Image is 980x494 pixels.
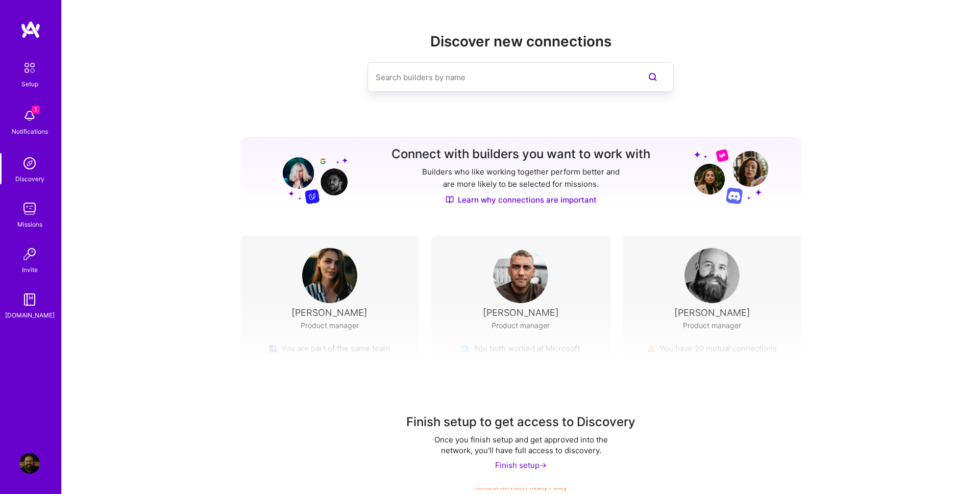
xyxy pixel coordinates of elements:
div: Once you finish setup and get approved into the network, you'll have full access to discovery. [419,434,623,456]
h3: Connect with builders you want to work with [391,147,650,162]
img: Grow your network [694,149,768,204]
img: User Avatar [684,248,740,303]
img: Invite [19,244,40,264]
img: discovery [19,153,40,174]
img: Discover [446,195,454,204]
div: Notifications [12,126,48,137]
img: logo [20,20,41,39]
div: Invite [22,264,38,275]
input: Search builders by name [376,64,625,90]
div: © 2025 ATeams Inc., All rights reserved. [61,463,980,489]
i: icon SearchPurple [647,71,659,83]
img: Grow your network [274,148,348,204]
a: Learn why connections are important [446,194,597,205]
h2: Discover new connections [240,33,802,50]
img: guide book [19,289,40,310]
a: User Avatar [17,453,42,474]
span: 1 [32,106,40,114]
img: User Avatar [19,453,40,474]
div: Setup [21,79,38,89]
img: bell [19,106,40,126]
div: Finish setup -> [495,460,547,471]
div: Finish setup to get access to Discovery [406,414,635,430]
div: Missions [17,219,42,230]
img: User Avatar [302,248,357,303]
img: teamwork [19,199,40,219]
div: [DOMAIN_NAME] [5,310,55,320]
img: setup [19,57,40,79]
img: User Avatar [493,248,548,303]
div: Discovery [15,174,44,184]
p: Builders who like working together perform better and are more likely to be selected for missions. [420,166,622,190]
